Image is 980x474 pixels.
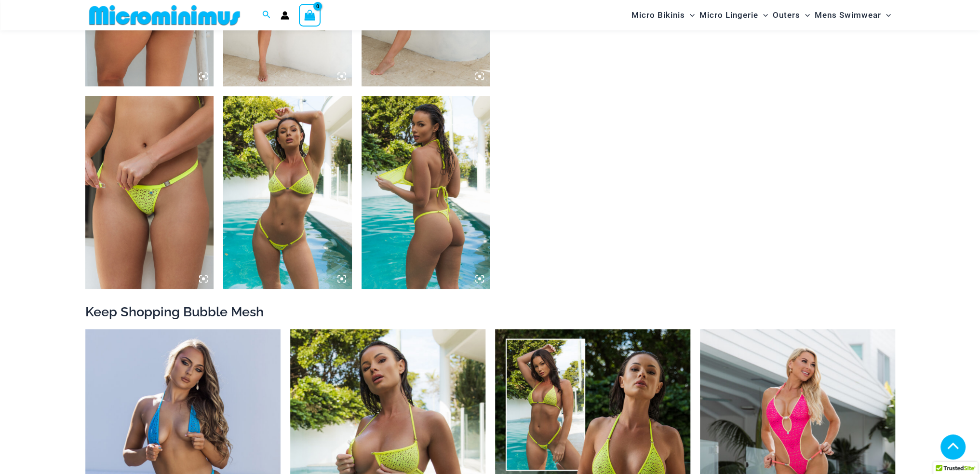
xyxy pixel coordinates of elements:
[815,3,881,27] span: Mens Swimwear
[770,3,812,27] a: OutersMenu ToggleMenu Toggle
[758,3,768,27] span: Menu Toggle
[262,9,271,21] a: Search icon link
[699,3,758,27] span: Micro Lingerie
[299,4,321,26] a: View Shopping Cart, empty
[800,3,810,27] span: Menu Toggle
[281,11,289,20] a: Account icon link
[85,96,214,289] img: Bubble Mesh Highlight Yellow 469 Thong
[685,3,695,27] span: Menu Toggle
[812,3,893,27] a: Mens SwimwearMenu ToggleMenu Toggle
[697,3,770,27] a: Micro LingerieMenu ToggleMenu Toggle
[85,4,244,26] img: MM SHOP LOGO FLAT
[85,303,895,320] h2: Keep Shopping Bubble Mesh
[629,3,697,27] a: Micro BikinisMenu ToggleMenu Toggle
[631,3,685,27] span: Micro Bikinis
[223,96,352,289] img: Bubble Mesh Highlight Yellow 323 Underwire Top 469 Thong
[773,3,800,27] span: Outers
[362,96,490,289] img: Bubble Mesh Highlight Yellow 323 Underwire Top 469 Thong
[628,1,895,29] nav: Site Navigation
[881,3,891,27] span: Menu Toggle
